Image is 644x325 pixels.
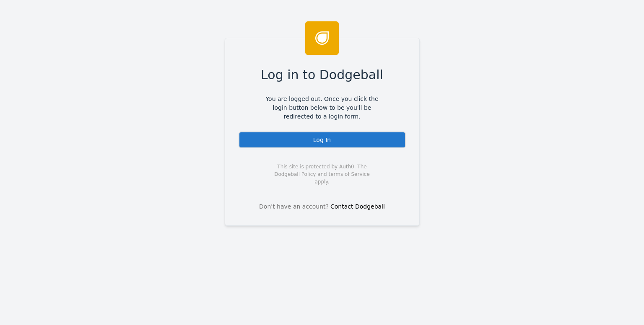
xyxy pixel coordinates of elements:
span: You are logged out. Once you click the login button below to be you'll be redirected to a login f... [260,95,385,121]
div: Log In [239,132,406,148]
span: This site is protected by Auth0. The Dodgeball Policy and terms of Service apply. [267,163,377,186]
a: Contact Dodgeball [330,203,385,210]
span: Log in to Dodgeball [261,65,383,84]
span: Don't have an account? [259,202,329,211]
